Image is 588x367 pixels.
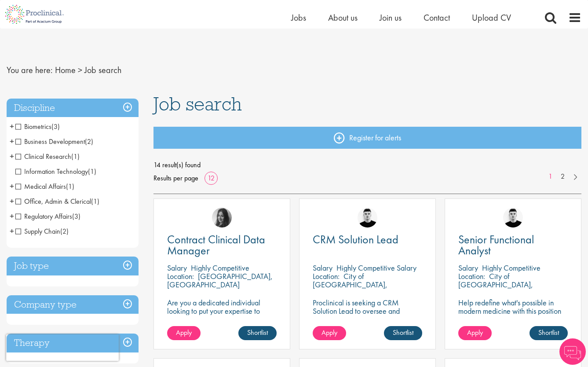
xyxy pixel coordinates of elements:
[10,120,14,133] span: +
[313,234,422,245] a: CRM Solution Lead
[559,338,586,365] img: Chatbot
[84,64,121,76] span: Job search
[167,234,277,256] a: Contract Clinical Data Manager
[291,12,306,23] a: Jobs
[15,152,80,161] span: Clinical Research
[15,182,74,191] span: Medical Affairs
[55,64,76,76] a: breadcrumb link
[205,173,218,183] a: 12
[458,271,533,298] p: City of [GEOGRAPHIC_DATA], [GEOGRAPHIC_DATA]
[424,12,450,23] a: Contact
[238,326,277,340] a: Shortlist
[313,232,398,247] span: CRM Solution Lead
[66,182,74,191] span: (1)
[458,263,478,273] span: Salary
[91,197,99,206] span: (1)
[15,197,99,206] span: Office, Admin & Clerical
[530,326,568,340] a: Shortlist
[7,334,139,352] h3: Therapy
[15,227,60,236] span: Supply Chain
[153,158,581,172] span: 14 result(s) found
[10,180,14,193] span: +
[15,122,60,131] span: Biometrics
[10,150,14,163] span: +
[380,12,402,23] a: Join us
[15,212,72,221] span: Regulatory Affairs
[191,263,249,273] p: Highly Competitive
[51,122,60,131] span: (3)
[212,208,232,228] img: Heidi Hennigan
[167,271,194,281] span: Location:
[78,64,82,76] span: >
[544,172,557,182] a: 1
[458,271,485,281] span: Location:
[7,295,139,314] h3: Company type
[321,328,337,337] span: Apply
[10,195,14,208] span: +
[15,182,66,191] span: Medical Affairs
[313,263,332,273] span: Salary
[167,263,187,273] span: Salary
[15,122,51,131] span: Biometrics
[313,271,387,298] p: City of [GEOGRAPHIC_DATA], [GEOGRAPHIC_DATA]
[15,197,91,206] span: Office, Admin & Clerical
[467,328,483,337] span: Apply
[7,99,139,117] h3: Discipline
[176,328,192,337] span: Apply
[556,172,569,182] a: 2
[153,127,581,149] a: Register for alerts
[458,298,568,323] p: Help redefine what's possible in modern medicine with this position in Functional Analysis!
[15,227,69,236] span: Supply Chain
[10,209,14,223] span: +
[167,232,265,258] span: Contract Clinical Data Manager
[15,167,96,176] span: Information Technology
[384,326,422,340] a: Shortlist
[482,263,541,273] p: Highly Competitive
[15,152,71,161] span: Clinical Research
[88,167,96,176] span: (1)
[472,12,511,23] a: Upload CV
[7,64,53,76] span: You are here:
[313,271,340,281] span: Location:
[458,326,492,340] a: Apply
[458,232,534,258] span: Senior Functional Analyst
[7,257,139,275] h3: Job type
[153,92,242,116] span: Job search
[72,212,80,221] span: (3)
[60,227,69,236] span: (2)
[167,326,201,340] a: Apply
[6,334,119,361] iframe: reCAPTCHA
[503,208,523,228] img: Patrick Melody
[15,167,88,176] span: Information Technology
[167,298,277,332] p: Are you a dedicated individual looking to put your expertise to work fully flexibly in a remote p...
[328,12,358,23] a: About us
[15,137,93,146] span: Business Development
[358,208,377,228] img: Patrick Melody
[458,234,568,256] a: Senior Functional Analyst
[15,137,85,146] span: Business Development
[153,172,198,185] span: Results per page
[10,224,14,238] span: +
[71,152,80,161] span: (1)
[313,326,346,340] a: Apply
[15,212,80,221] span: Regulatory Affairs
[85,137,93,146] span: (2)
[313,298,422,332] p: Proclinical is seeking a CRM Solution Lead to oversee and enhance the Salesforce platform for EME...
[167,271,273,290] p: [GEOGRAPHIC_DATA], [GEOGRAPHIC_DATA]
[336,263,416,273] p: Highly Competitive Salary
[10,135,14,148] span: +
